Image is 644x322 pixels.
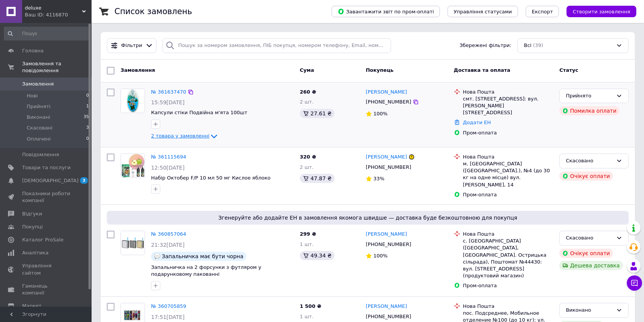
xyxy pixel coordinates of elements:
[27,125,53,131] span: Скасовані
[27,103,50,110] span: Прийняті
[573,9,630,15] span: Створити замовлення
[559,172,613,181] div: Очікує оплати
[151,175,270,181] a: Набір Октобер F/P 10 мл 50 мг Кислое яблоко
[151,133,219,139] a: 2 товара у замовленні
[300,109,335,118] div: 27.61 ₴
[22,262,71,276] span: Управління сайтом
[300,174,335,183] div: 47.87 ₴
[121,154,145,178] a: Фото товару
[364,312,413,322] div: [PHONE_NUMBER]
[22,151,59,158] span: Повідомлення
[121,310,145,320] img: Фото товару
[567,6,636,17] button: Створити замовлення
[300,67,314,73] span: Cума
[366,67,394,73] span: Покупець
[463,160,554,188] div: м. [GEOGRAPHIC_DATA] ([GEOGRAPHIC_DATA].), №4 (до 30 кг на одне місце) вул. [PERSON_NAME], 14
[463,120,491,125] a: Додати ЕН
[454,67,510,73] span: Доставка та оплата
[22,249,48,256] span: Аналітика
[366,89,407,96] a: [PERSON_NAME]
[151,231,186,237] a: № 360857064
[374,111,388,117] span: 100%
[22,283,71,296] span: Гаманець компанії
[627,275,642,291] button: Чат з покупцем
[25,11,92,18] div: Ваш ID: 4116870
[22,236,63,243] span: Каталог ProSale
[454,9,512,15] span: Управління статусами
[22,47,43,54] span: Головна
[151,242,185,248] span: 21:32[DATE]
[151,110,247,115] a: Капсули стіки Подвійна м'ята 100шт
[463,154,554,160] div: Нова Пошта
[151,154,186,160] a: № 361115694
[300,154,316,160] span: 320 ₴
[532,9,553,15] span: Експорт
[121,154,145,178] img: Фото товару
[463,238,554,279] div: с. [GEOGRAPHIC_DATA] ([GEOGRAPHIC_DATA], [GEOGRAPHIC_DATA]. Острицька сільрада), Поштомат №44430:...
[121,231,145,255] img: Фото товару
[22,177,79,184] span: [DEMOGRAPHIC_DATA]
[86,103,89,110] span: 1
[110,214,626,222] span: Згенеруйте або додайте ЕН в замовлення якомога швидше — доставка буде безкоштовною для покупця
[151,133,209,139] span: 2 товара у замовленні
[300,314,314,319] span: 1 шт.
[27,114,50,121] span: Виконані
[151,314,185,320] span: 17:51[DATE]
[463,282,554,289] div: Пром-оплата
[566,306,613,314] div: Виконано
[463,231,554,238] div: Нова Пошта
[121,89,145,113] img: Фото товару
[22,190,71,204] span: Показники роботи компанії
[84,114,89,121] span: 35
[559,8,636,14] a: Створити замовлення
[364,239,413,249] div: [PHONE_NUMBER]
[374,176,385,181] span: 33%
[338,8,434,15] span: Завантажити звіт по пром-оплаті
[524,42,531,49] span: Всі
[533,42,543,48] span: (39)
[86,125,89,131] span: 3
[366,303,407,310] a: [PERSON_NAME]
[121,42,142,49] span: Фільтри
[366,154,407,161] a: [PERSON_NAME]
[300,164,314,170] span: 2 шт.
[364,162,413,172] div: [PHONE_NUMBER]
[364,97,413,107] div: [PHONE_NUMBER]
[559,106,620,115] div: Помилка оплати
[300,251,335,260] div: 49.34 ₴
[463,89,554,95] div: Нова Пошта
[121,231,145,255] a: Фото товару
[151,99,185,105] span: 15:59[DATE]
[300,231,316,237] span: 299 ₴
[151,264,261,277] a: Запальничка на 2 форсунки з футляром у подарунковому пакованні
[300,99,314,105] span: 2 шт.
[25,5,82,11] span: deluxe
[86,136,89,142] span: 0
[300,303,321,309] span: 1 500 ₴
[22,60,92,74] span: Замовлення та повідомлення
[460,42,512,49] span: Збережені фільтри:
[559,249,613,258] div: Очікує оплати
[463,191,554,198] div: Пром-оплата
[151,165,185,171] span: 12:50[DATE]
[22,81,54,87] span: Замовлення
[22,210,42,217] span: Відгуки
[448,6,518,17] button: Управління статусами
[114,7,192,16] h1: Список замовлень
[163,38,391,53] input: Пошук за номером замовлення, ПІБ покупця, номером телефону, Email, номером накладної
[151,89,186,95] a: № 361637470
[566,92,613,100] div: Прийнято
[22,303,42,309] span: Маркет
[463,129,554,136] div: Пром-оплата
[374,253,388,259] span: 100%
[566,157,613,165] div: Скасовано
[566,234,613,242] div: Скасовано
[300,89,316,95] span: 260 ₴
[86,92,89,99] span: 0
[366,231,407,238] a: [PERSON_NAME]
[121,89,145,113] a: Фото товару
[22,164,71,171] span: Товари та послуги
